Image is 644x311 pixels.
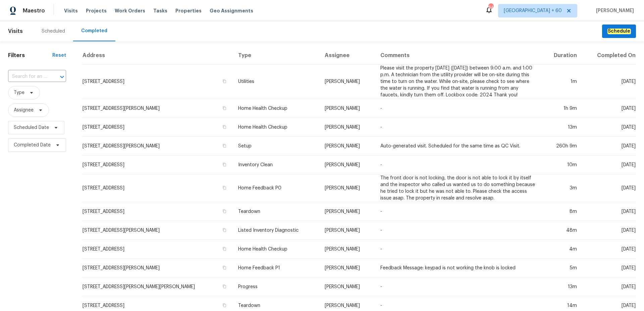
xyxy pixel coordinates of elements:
[221,208,227,214] button: Copy Address
[582,174,636,202] td: [DATE]
[319,118,375,137] td: [PERSON_NAME]
[488,4,493,11] div: 641
[582,64,636,99] td: [DATE]
[14,124,49,131] span: Scheduled Date
[221,78,227,84] button: Copy Address
[541,64,582,99] td: 1m
[541,240,582,259] td: 4m
[115,7,145,14] span: Work Orders
[221,105,227,111] button: Copy Address
[319,137,375,155] td: [PERSON_NAME]
[233,64,319,99] td: Utilities
[233,277,319,296] td: Progress
[582,47,636,64] th: Completed On
[541,221,582,240] td: 48m
[221,302,227,308] button: Copy Address
[82,174,233,202] td: [STREET_ADDRESS]
[582,137,636,155] td: [DATE]
[541,99,582,118] td: 1h 9m
[233,137,319,155] td: Setup
[221,124,227,130] button: Copy Address
[233,259,319,277] td: Home Feedback P1
[57,72,67,82] button: Open
[541,202,582,221] td: 8m
[375,259,541,277] td: Feedback Message: keypad is not working the knob is locked
[14,142,51,148] span: Completed Date
[221,265,227,271] button: Copy Address
[233,174,319,202] td: Home Feedback P0
[582,277,636,296] td: [DATE]
[541,277,582,296] td: 13m
[541,259,582,277] td: 5m
[221,185,227,191] button: Copy Address
[8,24,23,39] span: Visits
[582,202,636,221] td: [DATE]
[42,28,65,35] div: Scheduled
[82,277,233,296] td: [STREET_ADDRESS][PERSON_NAME][PERSON_NAME]
[375,47,541,64] th: Comments
[375,202,541,221] td: -
[319,240,375,259] td: [PERSON_NAME]
[319,221,375,240] td: [PERSON_NAME]
[14,89,24,96] span: Type
[375,137,541,155] td: Auto-generated visit. Scheduled for the same time as QC Visit.
[582,99,636,118] td: [DATE]
[52,52,66,59] div: Reset
[86,7,107,14] span: Projects
[221,283,227,290] button: Copy Address
[233,99,319,118] td: Home Health Checkup
[582,118,636,137] td: [DATE]
[375,155,541,174] td: -
[82,221,233,240] td: [STREET_ADDRESS][PERSON_NAME]
[221,227,227,233] button: Copy Address
[541,174,582,202] td: 3m
[233,155,319,174] td: Inventory Clean
[81,28,107,34] div: Completed
[82,240,233,259] td: [STREET_ADDRESS]
[375,240,541,259] td: -
[319,64,375,99] td: [PERSON_NAME]
[593,7,634,14] span: [PERSON_NAME]
[175,7,202,14] span: Properties
[319,259,375,277] td: [PERSON_NAME]
[607,29,631,34] em: Schedule
[319,155,375,174] td: [PERSON_NAME]
[582,221,636,240] td: [DATE]
[82,137,233,155] td: [STREET_ADDRESS][PERSON_NAME]
[319,99,375,118] td: [PERSON_NAME]
[582,259,636,277] td: [DATE]
[602,25,636,38] button: Schedule
[582,240,636,259] td: [DATE]
[375,64,541,99] td: Please visit the property [DATE] ([DATE]) between 9:00 a.m. and 1:00 p.m. A technician from the u...
[82,64,233,99] td: [STREET_ADDRESS]
[541,47,582,64] th: Duration
[541,137,582,155] td: 260h 9m
[233,240,319,259] td: Home Health Checkup
[375,221,541,240] td: -
[82,47,233,64] th: Address
[319,47,375,64] th: Assignee
[8,72,47,82] input: Search for an address...
[23,7,45,14] span: Maestro
[64,7,78,14] span: Visits
[319,174,375,202] td: [PERSON_NAME]
[8,52,52,59] h1: Filters
[82,99,233,118] td: [STREET_ADDRESS][PERSON_NAME]
[375,277,541,296] td: -
[82,118,233,137] td: [STREET_ADDRESS]
[82,259,233,277] td: [STREET_ADDRESS][PERSON_NAME]
[375,99,541,118] td: -
[82,202,233,221] td: [STREET_ADDRESS]
[233,118,319,137] td: Home Health Checkup
[582,155,636,174] td: [DATE]
[153,8,167,13] span: Tasks
[233,202,319,221] td: Teardown
[319,277,375,296] td: [PERSON_NAME]
[541,155,582,174] td: 10m
[319,202,375,221] td: [PERSON_NAME]
[221,246,227,252] button: Copy Address
[375,118,541,137] td: -
[82,155,233,174] td: [STREET_ADDRESS]
[504,7,562,14] span: [GEOGRAPHIC_DATA] + 60
[233,221,319,240] td: Listed Inventory Diagnostic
